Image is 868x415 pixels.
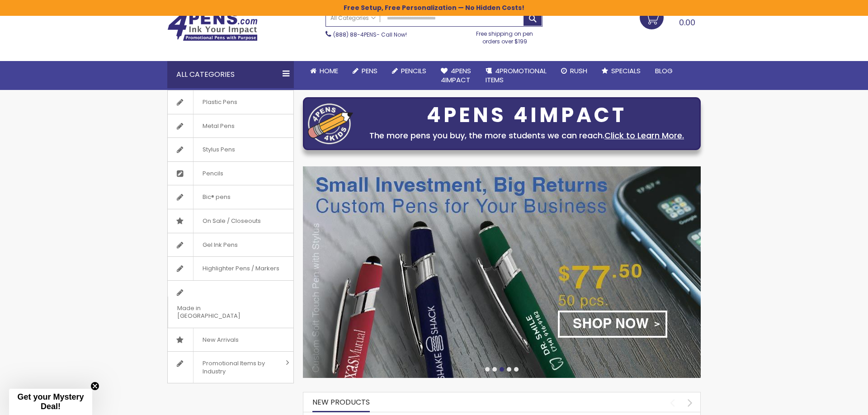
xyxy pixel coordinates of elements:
[308,103,353,144] img: four_pen_logo.png
[330,14,376,22] span: All Categories
[441,66,471,85] span: 4Pens 4impact
[167,12,258,41] img: 4Pens Custom Pens and Promotional Products
[193,90,246,114] span: Plastic Pens
[486,66,547,85] span: 4PROMOTIONAL ITEMS
[193,114,244,138] span: Metal Pens
[193,328,248,352] span: New Arrivals
[168,281,293,328] a: Made in [GEOGRAPHIC_DATA]
[168,297,271,328] span: Made in [GEOGRAPHIC_DATA]
[193,233,247,257] span: Gel Ink Pens
[193,209,270,233] span: On Sale / Closeouts
[168,138,293,161] a: Stylus Pens
[467,27,543,45] div: Free shipping on pen orders over $199
[326,10,380,25] a: All Categories
[594,61,648,81] a: Specials
[604,130,684,141] a: Click to Learn More.
[168,257,293,280] a: Highlighter Pens / Markers
[401,66,426,75] span: Pencils
[312,397,370,407] span: New Products
[333,31,377,38] a: (888) 88-4PENS
[90,382,99,391] button: Close teaser
[193,138,244,161] span: Stylus Pens
[193,162,232,185] span: Pencils
[333,31,407,38] span: - Call Now!
[358,129,696,142] div: The more pens you buy, the more students we can reach.
[168,162,293,185] a: Pencils
[611,66,641,75] span: Specials
[385,61,434,81] a: Pencils
[193,352,283,383] span: Promotional Items by Industry
[655,66,673,75] span: Blog
[168,328,293,352] a: New Arrivals
[168,233,293,257] a: Gel Ink Pens
[362,66,377,75] span: Pens
[168,209,293,233] a: On Sale / Closeouts
[17,392,84,411] span: Get your Mystery Deal!
[570,66,587,75] span: Rush
[358,106,696,125] div: 4PENS 4IMPACT
[640,5,701,28] a: 0.00 0
[303,61,345,81] a: Home
[168,185,293,209] a: Bic® pens
[554,61,594,81] a: Rush
[168,114,293,138] a: Metal Pens
[478,61,554,90] a: 4PROMOTIONALITEMS
[434,61,478,90] a: 4Pens4impact
[193,185,240,209] span: Bic® pens
[168,90,293,114] a: Plastic Pens
[679,17,695,28] span: 0.00
[303,166,701,378] img: /custom-soft-touch-pen-metal-barrel.html
[168,352,293,383] a: Promotional Items by Industry
[9,389,92,415] div: Get your Mystery Deal!Close teaser
[193,257,288,280] span: Highlighter Pens / Markers
[167,61,294,88] div: All Categories
[648,61,680,81] a: Blog
[320,66,338,75] span: Home
[345,61,385,81] a: Pens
